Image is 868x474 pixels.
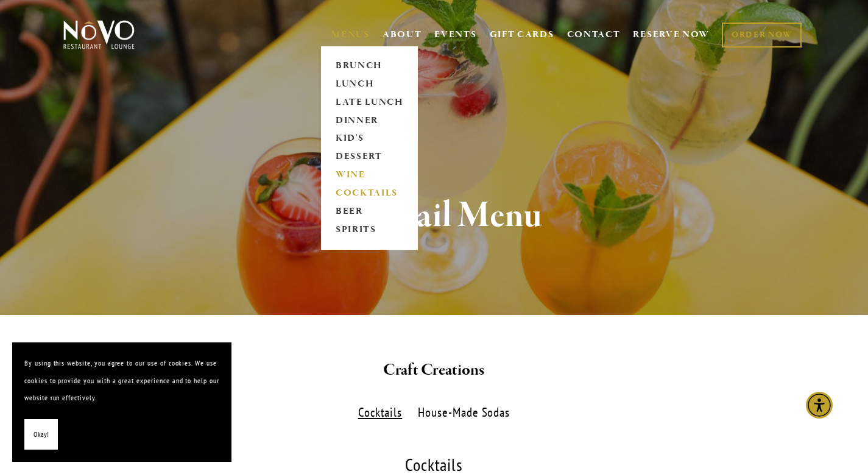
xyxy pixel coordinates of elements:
[567,23,621,46] a: CONTACT
[331,221,408,239] a: SPIRITS
[331,111,408,130] a: DINNER
[83,196,785,236] h1: Cocktail Menu
[331,203,408,221] a: BEER
[331,166,408,185] a: WINE
[61,19,137,50] img: Novo Restaurant &amp; Lounge
[24,355,219,407] p: By using this website, you agree to our use of cookies. We use cookies to provide you with a grea...
[351,404,408,422] label: Cocktails
[331,130,408,148] a: KID'S
[61,456,807,474] div: Cocktails
[331,185,408,203] a: COCKTAILS
[633,23,710,46] a: RESERVE NOW
[490,23,554,46] a: GIFT CARDS
[83,358,785,383] h2: Craft Creations
[412,404,517,422] label: House-Made Sodas
[331,93,408,111] a: LATE LUNCH
[34,426,49,444] span: Okay!
[24,419,58,450] button: Okay!
[331,148,408,166] a: DESSERT
[12,342,231,462] section: Cookie banner
[806,392,833,419] div: Accessibility Menu
[383,29,422,41] a: ABOUT
[722,23,802,48] a: ORDER NOW
[331,29,370,41] a: MENUS
[331,57,408,75] a: BRUNCH
[434,29,476,41] a: EVENTS
[331,75,408,93] a: LUNCH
